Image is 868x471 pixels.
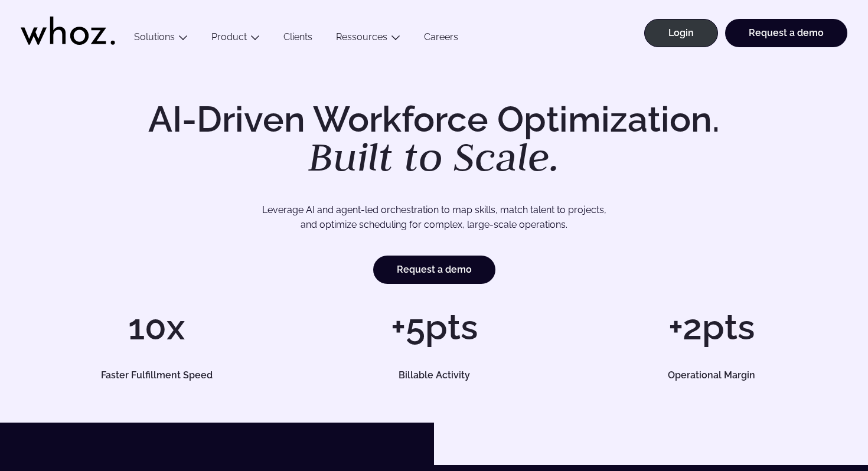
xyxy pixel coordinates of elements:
[644,19,718,47] a: Login
[301,309,567,345] h1: +5pts
[122,31,200,47] button: Solutions
[725,19,847,47] a: Request a demo
[315,371,554,380] h5: Billable Activity
[324,31,412,47] button: Ressources
[272,31,324,47] a: Clients
[579,309,844,345] h1: +2pts
[24,309,289,345] h1: 10x
[592,371,831,380] h5: Operational Margin
[132,102,736,177] h1: AI-Driven Workforce Optimization.
[200,31,272,47] button: Product
[65,202,804,233] p: Leverage AI and agent-led orchestration to map skills, match talent to projects, and optimize sch...
[37,371,276,380] h5: Faster Fulfillment Speed
[308,130,560,182] em: Built to Scale.
[373,256,495,284] a: Request a demo
[412,31,470,47] a: Careers
[336,31,387,42] a: Ressources
[211,31,247,42] a: Product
